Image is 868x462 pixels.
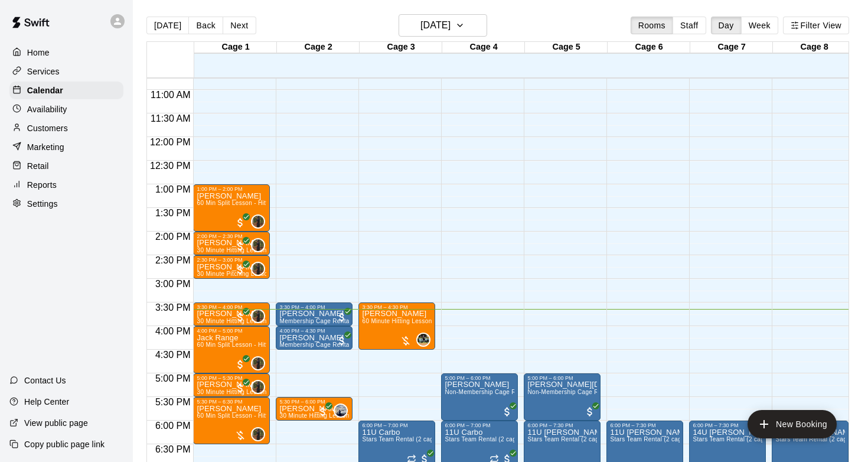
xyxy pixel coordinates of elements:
h6: [DATE] [420,17,451,34]
span: Mike Thatcher [256,262,265,276]
a: Calendar [9,82,123,99]
span: 60 Min Split Lesson - Hitting/Pitching [197,412,301,419]
div: 2:30 PM – 3:00 PM [197,257,266,263]
div: Cage 3 [360,42,442,53]
div: Customers [9,119,123,137]
button: [DATE] [399,14,487,37]
span: All customers have paid [317,406,329,418]
img: Kendall Bentley [417,334,429,346]
span: 60 Min Split Lesson - Hitting/Pitching [197,200,301,206]
a: Services [9,63,123,80]
img: Mike Thatcher [252,263,264,275]
span: Mike Thatcher [256,309,265,323]
div: 6:00 PM – 7:30 PM [693,422,762,428]
span: 6:30 PM [152,444,194,454]
span: 6:00 PM [152,421,194,431]
div: 6:00 PM – 7:30 PM [527,422,597,428]
p: Availability [27,103,67,115]
span: 30 Minute Pitching Lesson [197,271,271,277]
span: Stars Team Rental (2 cages) [362,436,442,443]
span: Membership Cage Rental [279,341,351,348]
img: Mike Thatcher [252,216,264,227]
div: Cage 2 [277,42,360,53]
p: Calendar [27,84,63,96]
img: Wells Jones [335,405,347,417]
span: Membership Cage Rental [279,318,351,324]
div: Cage 4 [442,42,525,53]
div: Wells Jones [334,404,348,418]
div: 2:00 PM – 2:30 PM: James Rember [193,232,270,255]
span: 30 Minute Hitting Lesson [197,389,266,395]
div: Cage 8 [773,42,856,53]
div: Retail [9,157,123,175]
span: Stars Team Rental (2 cages) [610,436,690,443]
p: Marketing [27,141,64,153]
button: [DATE] [146,17,189,34]
div: Cage 1 [194,42,277,53]
div: 3:30 PM – 4:30 PM: 60 Minute Hitting Lesson [358,302,435,350]
span: 5:30 PM [152,397,194,407]
a: Availability [9,100,123,118]
div: 4:00 PM – 5:00 PM: Jack Range [193,326,270,373]
div: 5:30 PM – 6:00 PM: Charles Blanchard [276,397,353,421]
div: 2:30 PM – 3:00 PM: Clayton Green [193,255,270,279]
a: Marketing [9,138,123,156]
span: All customers have paid [234,264,246,276]
span: Stars Team Rental (2 cages) [445,436,525,443]
span: All customers have paid [501,406,513,418]
div: 5:00 PM – 6:00 PM [445,375,514,381]
p: Contact Us [24,375,66,386]
span: 1:00 PM [152,184,194,194]
div: 5:30 PM – 6:30 PM: 60 Min Split Lesson - Hitting/Pitching [193,397,270,444]
span: Mike Thatcher [256,356,265,370]
span: All customers have paid [234,382,246,394]
div: Mike Thatcher [251,356,265,370]
div: 5:00 PM – 6:00 PM: Jack Noel [524,373,601,421]
div: Mike Thatcher [251,262,265,276]
span: Non-Membership Cage Rental [445,389,530,395]
span: Wells Jones [338,404,348,418]
p: Help Center [24,396,69,408]
p: Retail [27,160,49,172]
div: 5:00 PM – 5:30 PM: Jax Butler [193,373,270,397]
span: All customers have paid [234,359,246,370]
p: Reports [27,179,57,191]
div: Cage 6 [608,42,690,53]
button: add [748,410,837,438]
span: 12:30 PM [147,161,193,171]
p: Home [27,47,50,58]
div: Kendall Bentley [416,333,430,347]
span: 11:30 AM [148,113,194,123]
span: All customers have paid [234,217,246,229]
div: Mike Thatcher [251,380,265,394]
div: 3:30 PM – 4:00 PM: Noah Basile [193,302,270,326]
p: View public page [24,417,88,429]
div: Cage 5 [525,42,608,53]
div: 5:00 PM – 6:00 PM [527,375,597,381]
span: 12:00 PM [147,137,193,147]
img: Mike Thatcher [252,310,264,322]
span: 30 Minute Hitting Lesson [197,247,266,253]
span: 2:00 PM [152,232,194,242]
div: 6:00 PM – 7:00 PM [445,422,514,428]
div: 3:30 PM – 4:30 PM [362,304,432,310]
span: Non-Membership Cage Rental [527,389,612,395]
div: Mike Thatcher [251,309,265,323]
img: Mike Thatcher [252,239,264,251]
div: 6:00 PM – 7:00 PM [362,422,432,428]
img: Mike Thatcher [252,428,264,440]
div: 4:00 PM – 4:30 PM [279,328,349,334]
span: All customers have paid [234,240,246,252]
p: Copy public page link [24,438,105,450]
span: Stars Team Rental (2 cages) [775,436,856,443]
div: 3:30 PM – 4:00 PM [197,304,266,310]
div: 4:00 PM – 4:30 PM: Brock Hirschy [276,326,353,350]
span: Mike Thatcher [256,238,265,252]
button: Back [188,17,223,34]
span: 60 Min Split Lesson - Hitting/Pitching [197,341,301,348]
a: Settings [9,195,123,213]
